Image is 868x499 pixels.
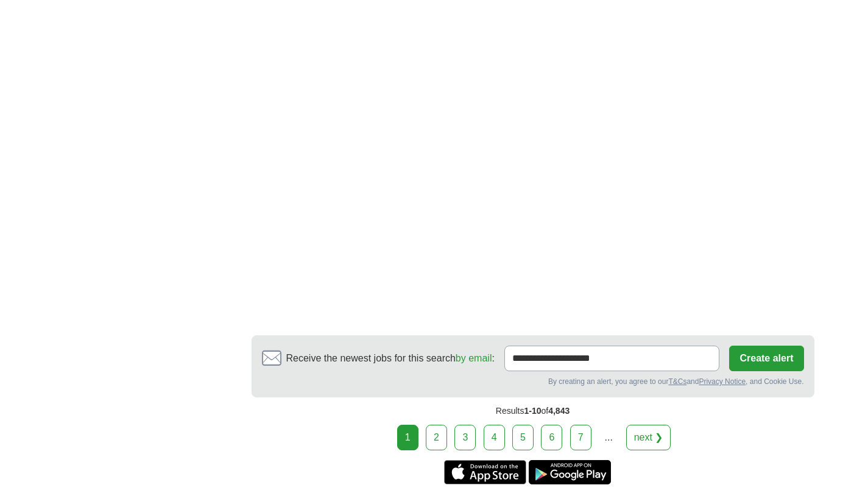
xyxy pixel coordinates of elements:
span: 4,843 [548,406,570,416]
a: 6 [541,425,562,450]
a: T&Cs [668,377,686,386]
a: Get the iPhone app [444,460,526,484]
a: Privacy Notice [699,377,746,386]
a: 4 [484,425,505,450]
div: By creating an alert, you agree to our and , and Cookie Use. [262,376,804,387]
a: next ❯ [626,425,671,450]
a: 3 [454,425,476,450]
button: Create alert [729,346,803,371]
div: 1 [397,425,418,450]
a: Get the Android app [529,460,611,484]
span: 1-10 [524,406,541,416]
a: 2 [426,425,447,450]
div: Results of [252,397,814,425]
div: ... [596,425,621,450]
a: 5 [512,425,534,450]
a: 7 [570,425,591,450]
